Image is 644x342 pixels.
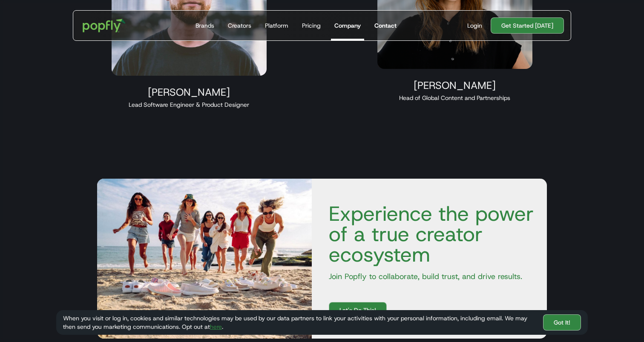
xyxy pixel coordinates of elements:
[112,86,267,99] div: [PERSON_NAME]
[377,94,532,102] div: Head of Global Content and Partnerships
[112,100,267,109] div: Lead Software Engineer & Product Designer
[329,302,387,318] a: Let's Do This!
[543,314,581,331] a: Got It!
[377,79,532,92] div: [PERSON_NAME]
[224,11,255,40] a: Creators
[374,21,397,30] div: Contact
[77,13,132,38] a: home
[228,21,251,30] div: Creators
[63,314,536,331] div: When you visit or log in, cookies and similar technologies may be used by our data partners to li...
[331,11,364,40] a: Company
[334,21,361,30] div: Company
[192,11,218,40] a: Brands
[322,271,537,282] p: Join Popfly to collaborate, build trust, and drive results.
[302,21,321,30] div: Pricing
[299,11,324,40] a: Pricing
[491,17,564,34] a: Get Started [DATE]
[322,203,537,265] h4: Experience the power of a true creator ecosystem
[371,11,400,40] a: Contact
[464,21,486,30] a: Login
[262,11,292,40] a: Platform
[210,323,222,331] a: here
[467,21,482,30] div: Login
[195,21,214,30] div: Brands
[265,21,288,30] div: Platform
